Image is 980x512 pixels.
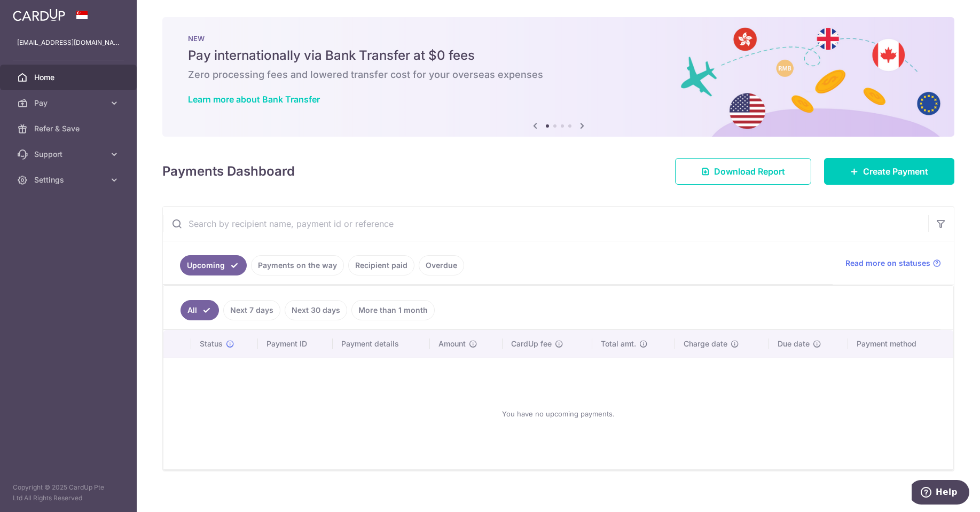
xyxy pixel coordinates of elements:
div: You have no upcoming payments. [176,367,940,461]
a: Read more on statuses [845,258,941,269]
th: Payment method [848,330,953,358]
h6: Zero processing fees and lowered transfer cost for your overseas expenses [188,68,929,81]
span: Due date [778,338,810,349]
span: Status [200,338,223,349]
span: Amount [438,338,466,349]
a: All [181,300,219,320]
span: Pay [34,98,105,108]
p: NEW [188,34,929,43]
a: Payments on the way [251,255,344,275]
span: Charge date [684,338,727,349]
p: [EMAIL_ADDRESS][DOMAIN_NAME] [17,37,120,48]
h5: Pay internationally via Bank Transfer at $0 fees [188,47,929,64]
a: Recipient paid [348,255,414,275]
span: Settings [34,175,105,185]
a: Next 30 days [285,300,347,320]
span: Total amt. [601,338,636,349]
iframe: Opens a widget where you can find more information [912,480,969,507]
span: CardUp fee [511,338,552,349]
img: CardUp [13,9,65,21]
span: Support [34,149,105,160]
span: Create Payment [863,165,928,178]
span: Download Report [714,165,785,178]
a: Overdue [419,255,464,275]
span: Home [34,72,105,83]
a: Upcoming [180,255,247,275]
th: Payment details [333,330,429,358]
a: Next 7 days [223,300,280,320]
img: Bank transfer banner [162,17,954,137]
a: Learn more about Bank Transfer [188,94,320,105]
input: Search by recipient name, payment id or reference [163,207,928,241]
a: More than 1 month [351,300,435,320]
a: Create Payment [824,158,954,185]
h4: Payments Dashboard [162,162,295,181]
span: Read more on statuses [845,258,930,269]
span: Refer & Save [34,123,105,134]
th: Payment ID [258,330,333,358]
a: Download Report [675,158,811,185]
